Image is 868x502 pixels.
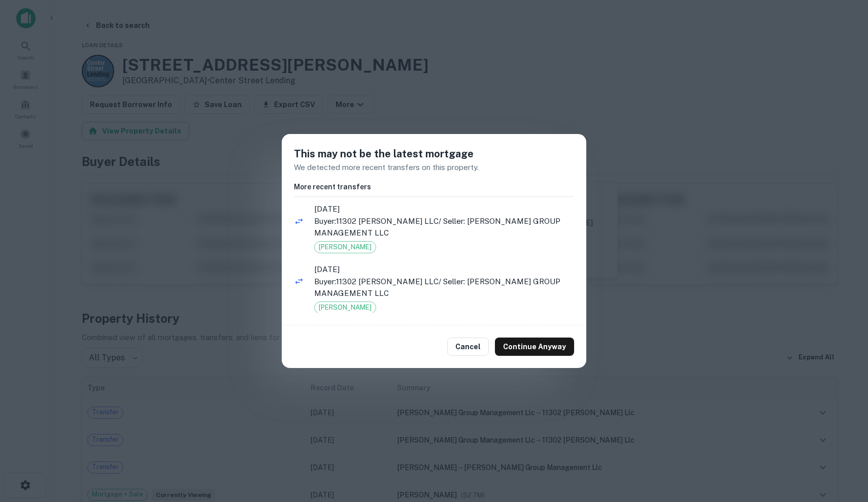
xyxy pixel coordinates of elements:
h5: This may not be the latest mortgage [294,146,574,161]
h6: More recent transfers [294,181,574,192]
div: Grant Deed [314,302,376,314]
p: We detected more recent transfers on this property. [294,161,574,174]
iframe: Chat Widget [817,421,868,470]
span: [PERSON_NAME] [315,303,376,313]
button: Cancel [447,338,489,356]
div: Grant Deed [314,241,376,253]
span: [DATE] [314,203,574,215]
p: Buyer: 11302 [PERSON_NAME] LLC / Seller: [PERSON_NAME] GROUP MANAGEMENT LLC [314,276,574,299]
button: Continue Anyway [495,338,574,356]
p: Buyer: 11302 [PERSON_NAME] LLC / Seller: [PERSON_NAME] GROUP MANAGEMENT LLC [314,215,574,239]
span: [PERSON_NAME] [315,242,376,252]
span: [DATE] [314,263,574,276]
